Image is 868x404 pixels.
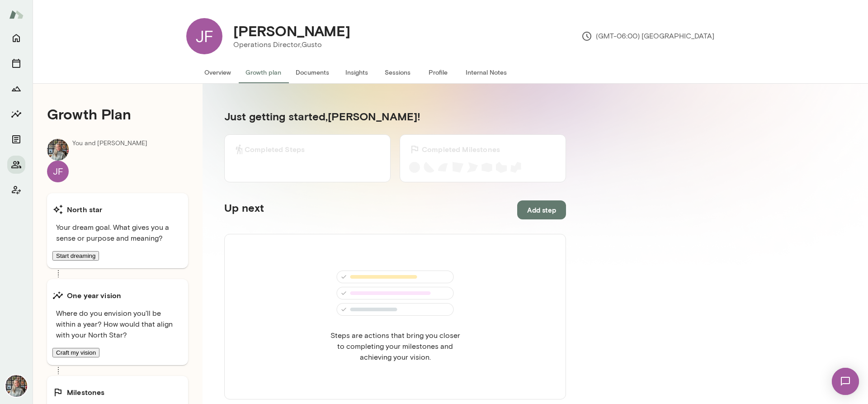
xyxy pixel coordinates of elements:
[7,54,25,72] button: Sessions
[47,105,188,123] h4: Growth Plan
[288,62,336,83] button: Documents
[245,144,305,155] h6: Completed Steps
[326,330,464,363] span: Steps are actions that bring you closer to completing your milestones and achieving your vision.
[238,62,288,83] button: Growth plan
[47,139,69,161] img: Tricia Maggio
[517,200,566,219] button: Add step
[7,156,25,174] button: Members
[186,18,222,54] div: JF
[52,348,99,357] button: Craft my vision
[422,144,500,155] h6: Completed Milestones
[224,200,264,219] h5: Up next
[52,222,183,244] span: Your dream goal. What gives you a sense or purpose and meaning?
[7,130,25,148] button: Documents
[47,161,69,182] div: JF
[5,375,27,397] img: Tricia Maggio
[7,181,25,199] button: Client app
[67,204,103,215] h6: North star
[67,290,121,301] h6: One year vision
[418,62,458,83] button: Profile
[7,29,25,47] button: Home
[224,109,566,124] h5: Just getting started, [PERSON_NAME] !
[458,62,514,83] button: Internal Notes
[7,105,25,123] button: Insights
[72,139,147,182] p: You and [PERSON_NAME]
[233,39,350,50] p: Operations Director, Gusto
[67,387,105,398] h6: Milestones
[336,62,377,83] button: Insights
[377,62,418,83] button: Sessions
[9,6,24,23] img: Mento
[52,308,183,341] span: Where do you envision you'll be within a year? How would that align with your North Star?
[7,80,25,98] button: Growth Plan
[233,22,350,39] h4: [PERSON_NAME]
[581,31,714,42] p: (GMT-06:00) [GEOGRAPHIC_DATA]
[52,251,99,261] button: Start dreaming
[197,62,238,83] button: Overview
